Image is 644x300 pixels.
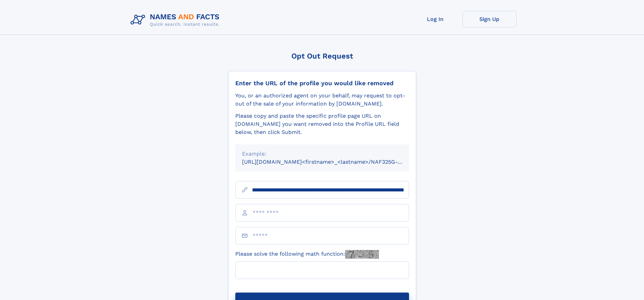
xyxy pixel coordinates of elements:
[235,79,409,87] div: Enter the URL of the profile you would like removed
[462,11,517,27] a: Sign Up
[235,250,379,259] label: Please solve the following math function:
[235,112,409,136] div: Please copy and paste the specific profile page URL on [DOMAIN_NAME] you want removed into the Pr...
[228,52,416,60] div: Opt Out Request
[235,92,409,108] div: You, or an authorized agent on your behalf, may request to opt-out of the sale of your informatio...
[242,159,422,165] small: [URL][DOMAIN_NAME]<firstname>_<lastname>/NAF325G-xxxxxxxx
[408,11,462,27] a: Log In
[128,11,225,29] img: Logo Names and Facts
[242,150,402,158] div: Example:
